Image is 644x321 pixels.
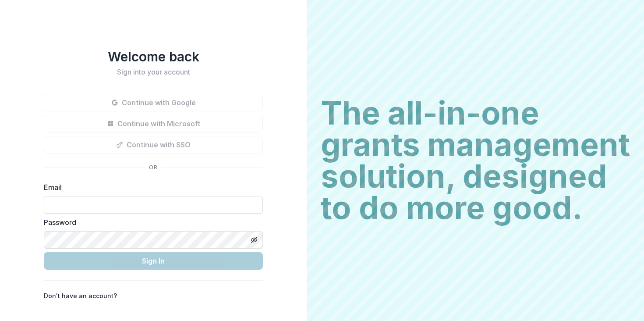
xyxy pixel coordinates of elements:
[44,136,263,153] button: Continue with SSO
[44,68,263,76] h2: Sign into your account
[44,252,263,270] button: Sign In
[247,233,261,247] button: Toggle password visibility
[44,49,263,64] h1: Welcome back
[44,115,263,132] button: Continue with Microsoft
[44,182,258,193] label: Email
[44,94,263,111] button: Continue with Google
[44,217,258,228] label: Password
[44,291,117,300] p: Don't have an account?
